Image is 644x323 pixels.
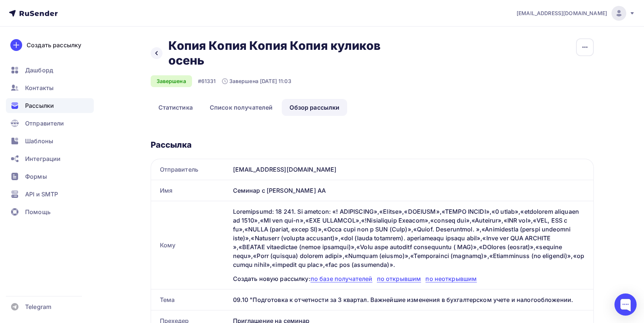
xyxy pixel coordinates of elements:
span: по неоткрывшим [425,275,477,282]
a: Формы [6,169,94,184]
h2: Копия Копия Копия Копия куликов осень [168,38,391,68]
span: Формы [25,172,47,181]
div: [EMAIL_ADDRESS][DOMAIN_NAME] [230,159,593,180]
div: Создать новую рассылку: [233,274,585,283]
div: Завершена [151,75,192,87]
span: Отправители [25,119,64,128]
a: Контакты [6,80,94,95]
a: Рассылки [6,98,94,113]
a: Обзор рассылки [282,99,347,116]
span: Дашборд [25,66,53,75]
a: Дашборд [6,63,94,78]
div: Имя [151,180,230,201]
span: Помощь [25,207,51,216]
div: 09.10 "Подготовка к отчетности за 3 квартал. Важнейшие изменения в бухгалтерском учете и налогооб... [230,289,593,310]
span: API и SMTP [25,190,58,199]
span: [EMAIL_ADDRESS][DOMAIN_NAME] [517,10,607,17]
span: Рассылки [25,101,54,110]
span: Шаблоны [25,137,53,145]
span: по открывшим [377,275,421,282]
div: Рассылка [151,140,594,150]
div: Кому [151,201,230,289]
div: Loremipsumd: 18 241. Si ametcon: «! ADIPISCING»,«Elitse»,«DOEIUSM»,«TEMPO INCIDI»,«0 utlab»,«etdo... [233,207,585,269]
a: Шаблоны [6,134,94,148]
div: Отправитель [151,159,230,180]
div: Завершена [DATE] 11:03 [222,78,291,85]
a: Список получателей [202,99,281,116]
div: Семинар с [PERSON_NAME] АА [230,180,593,201]
span: Telegram [25,302,51,311]
div: #61331 [198,78,216,85]
div: Тема [151,289,230,310]
span: Контакты [25,83,54,92]
a: Отправители [6,116,94,131]
span: Интеграции [25,154,61,163]
span: по базе получателей [311,275,373,282]
a: Статистика [151,99,201,116]
a: [EMAIL_ADDRESS][DOMAIN_NAME] [517,6,635,21]
div: Создать рассылку [27,41,81,49]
